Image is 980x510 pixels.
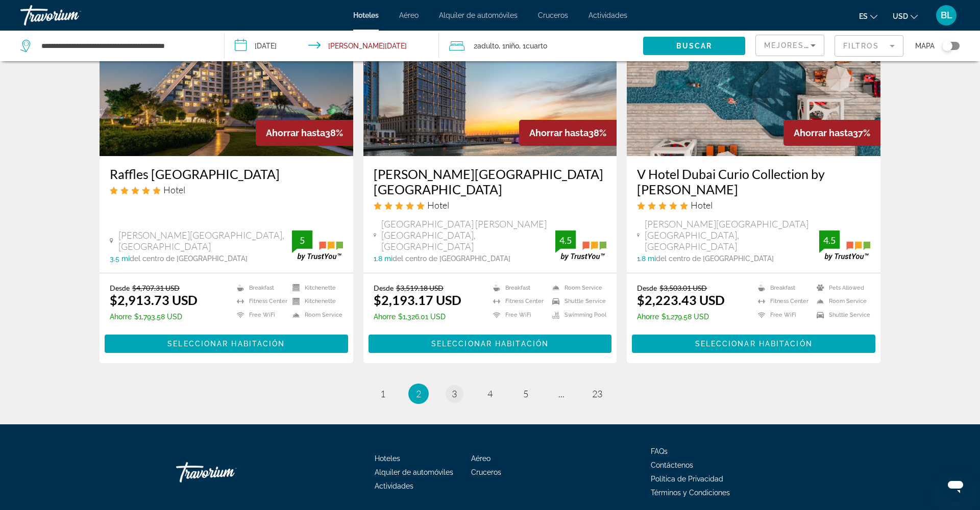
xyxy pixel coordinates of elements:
a: Seleccionar habitación [632,337,875,348]
span: BL [941,10,952,20]
span: 4 [487,388,493,399]
span: Seleccionar habitación [695,340,813,348]
mat-select: Sort by [764,39,816,52]
button: Filter [835,35,903,57]
li: Room Service [287,311,343,319]
p: $1,793.58 USD [110,313,198,321]
li: Kitchenette [287,297,343,306]
span: , 1 [519,39,547,53]
div: 5 star Hotel [110,184,343,195]
span: Hotel [427,199,449,211]
button: Check-in date: Dec 26, 2025 Check-out date: Jan 2, 2026 [225,31,439,61]
span: Desde [637,284,657,292]
span: 3.5 mi [110,254,130,263]
span: Niño [505,42,519,50]
p: $1,326.01 USD [374,313,461,321]
p: $1,279.58 USD [637,313,725,321]
li: Breakfast [753,284,812,292]
li: Free WiFi [753,311,812,319]
span: [PERSON_NAME][GEOGRAPHIC_DATA], [GEOGRAPHIC_DATA] [118,229,292,252]
a: Hoteles [375,454,400,463]
button: Seleccionar habitación [369,335,612,353]
span: Ahorrar hasta [794,127,853,138]
a: Seleccionar habitación [369,337,612,348]
span: Desde [374,284,394,292]
button: Change currency [893,9,918,23]
li: Room Service [547,284,606,292]
div: 5 star Hotel [637,199,870,211]
span: Ahorrar hasta [529,127,589,138]
span: 1.8 mi [374,254,393,263]
div: 5 star Hotel [374,199,607,211]
ins: $2,223.43 USD [637,292,725,308]
span: Ahorre [637,313,659,321]
del: $3,519.18 USD [396,284,444,292]
a: [PERSON_NAME][GEOGRAPHIC_DATA] [GEOGRAPHIC_DATA] [374,166,607,197]
span: [GEOGRAPHIC_DATA] [PERSON_NAME][GEOGRAPHIC_DATA], [GEOGRAPHIC_DATA] [381,218,556,252]
h3: V Hotel Dubai Curio Collection by [PERSON_NAME] [637,166,870,197]
a: Actividades [375,482,413,490]
del: $3,503.01 USD [659,284,707,292]
a: Hoteles [353,11,379,19]
li: Fitness Center [753,297,812,306]
a: Contáctenos [651,461,693,469]
nav: Pagination [100,384,880,404]
span: USD [893,12,908,20]
a: Actividades [589,11,627,19]
li: Free WiFi [488,311,547,319]
button: Seleccionar habitación [105,335,348,353]
li: Free WiFi [232,311,287,319]
ins: $2,913.73 USD [110,292,198,308]
span: Ahorre [374,313,396,321]
a: Aéreo [399,11,419,19]
li: Swimming Pool [547,311,606,319]
li: Pets Allowed [812,284,870,292]
a: Raffles [GEOGRAPHIC_DATA] [110,166,343,182]
span: Cuarto [526,42,547,50]
a: Alquiler de automóviles [375,468,453,476]
a: Travorium [176,457,278,488]
span: 2 [416,388,421,399]
a: Términos y Condiciones [651,489,730,497]
img: trustyou-badge.svg [819,231,870,261]
button: Buscar [643,37,745,55]
a: Cruceros [538,11,568,19]
span: del centro de [GEOGRAPHIC_DATA] [130,254,248,263]
iframe: Botón para iniciar la ventana de mensajería [939,469,972,502]
div: 38% [519,120,617,146]
span: 5 [523,388,528,399]
li: Fitness Center [488,297,547,306]
span: Ahorre [110,313,132,321]
div: 37% [783,120,880,146]
span: 1 [380,388,385,399]
span: FAQs [651,447,668,455]
a: Política de Privacidad [651,475,723,483]
a: Aéreo [471,454,491,463]
li: Breakfast [232,284,287,292]
span: es [859,12,868,20]
li: Shuttle Service [547,297,606,306]
span: Cruceros [471,468,501,476]
del: $4,707.31 USD [132,284,180,292]
span: Buscar [676,42,713,50]
span: 23 [592,388,602,399]
a: Seleccionar habitación [105,337,348,348]
li: Room Service [812,297,870,306]
span: del centro de [GEOGRAPHIC_DATA] [656,254,774,263]
button: Toggle map [935,41,960,50]
a: Travorium [20,2,122,29]
span: Mapa [915,39,935,53]
div: 38% [256,120,353,146]
span: Adulto [477,42,499,50]
span: [PERSON_NAME][GEOGRAPHIC_DATA] [GEOGRAPHIC_DATA], [GEOGRAPHIC_DATA] [645,218,819,252]
div: 5 [292,234,312,246]
button: Seleccionar habitación [632,335,875,353]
